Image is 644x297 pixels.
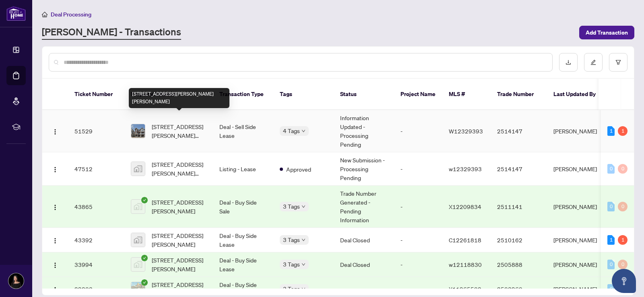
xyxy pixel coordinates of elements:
[273,79,334,110] th: Tags
[131,124,145,138] img: thumbnail-img
[213,110,273,152] td: Deal - Sell Side Lease
[131,162,145,176] img: thumbnail-img
[612,269,636,293] button: Open asap
[618,235,627,245] div: 1
[334,228,394,252] td: Deal Closed
[301,238,305,242] span: down
[491,152,547,186] td: 2514147
[584,53,603,72] button: edit
[609,53,627,72] button: filter
[42,12,47,17] span: home
[491,228,547,252] td: 2510162
[334,79,394,110] th: Status
[131,282,145,296] img: thumbnail-img
[491,79,547,110] th: Trade Number
[334,252,394,277] td: Deal Closed
[6,6,26,21] img: logo
[547,152,607,186] td: [PERSON_NAME]
[49,258,62,271] button: Logo
[491,110,547,152] td: 2514147
[283,284,300,293] span: 3 Tags
[129,88,229,108] div: [STREET_ADDRESS][PERSON_NAME][PERSON_NAME]
[286,165,311,174] span: Approved
[590,59,596,65] span: edit
[394,152,442,186] td: -
[213,186,273,228] td: Deal - Buy Side Sale
[124,79,213,110] th: Property Address
[491,186,547,228] td: 2511141
[559,53,578,72] button: download
[579,26,634,39] button: Add Transaction
[615,59,621,65] span: filter
[301,205,305,209] span: down
[566,59,571,65] span: download
[283,202,300,211] span: 3 Tags
[68,79,124,110] th: Ticket Number
[394,186,442,228] td: -
[607,164,615,174] div: 0
[449,261,482,268] span: w12118830
[449,127,483,135] span: W12329393
[42,25,181,40] a: [PERSON_NAME] - Transactions
[283,260,300,269] span: 3 Tags
[607,284,615,294] div: 0
[334,152,394,186] td: New Submission - Processing Pending
[152,160,206,178] span: [STREET_ADDRESS][PERSON_NAME][PERSON_NAME]
[449,285,481,293] span: X11965508
[141,197,148,203] span: check-circle
[618,260,627,269] div: 0
[52,287,58,293] img: Logo
[618,202,627,211] div: 0
[49,283,62,295] button: Logo
[301,287,305,291] span: down
[607,126,615,136] div: 1
[547,186,607,228] td: [PERSON_NAME]
[491,252,547,277] td: 2505888
[449,165,482,172] span: w12329393
[141,279,148,286] span: check-circle
[449,203,481,210] span: X12209834
[213,252,273,277] td: Deal - Buy Side Lease
[52,166,58,173] img: Logo
[52,238,58,244] img: Logo
[68,186,124,228] td: 43865
[52,129,58,135] img: Logo
[49,234,62,246] button: Logo
[394,79,442,110] th: Project Name
[52,262,58,268] img: Logo
[301,262,305,266] span: down
[301,129,305,133] span: down
[213,79,273,110] th: Transaction Type
[68,110,124,152] td: 51529
[334,110,394,152] td: Information Updated - Processing Pending
[152,122,206,140] span: [STREET_ADDRESS][PERSON_NAME][PERSON_NAME]
[547,110,607,152] td: [PERSON_NAME]
[68,152,124,186] td: 47512
[394,110,442,152] td: -
[8,273,24,289] img: Profile Icon
[131,233,145,247] img: thumbnail-img
[152,256,206,273] span: [STREET_ADDRESS][PERSON_NAME]
[131,200,145,213] img: thumbnail-img
[152,231,206,249] span: [STREET_ADDRESS][PERSON_NAME]
[51,11,91,18] span: Deal Processing
[334,186,394,228] td: Trade Number Generated - Pending Information
[68,252,124,277] td: 33994
[141,255,148,261] span: check-circle
[618,126,627,136] div: 1
[152,198,206,215] span: [STREET_ADDRESS][PERSON_NAME]
[618,164,627,174] div: 0
[68,228,124,252] td: 43392
[547,79,607,110] th: Last Updated By
[607,260,615,269] div: 0
[607,202,615,211] div: 0
[607,235,615,245] div: 1
[49,162,62,175] button: Logo
[49,200,62,213] button: Logo
[283,235,300,244] span: 3 Tags
[442,79,491,110] th: MLS #
[283,126,300,135] span: 4 Tags
[394,228,442,252] td: -
[213,152,273,186] td: Listing - Lease
[586,26,628,39] span: Add Transaction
